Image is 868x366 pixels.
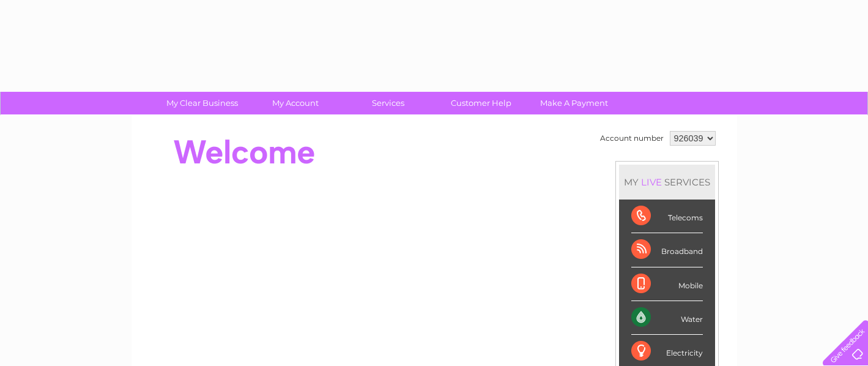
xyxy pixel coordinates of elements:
[152,92,253,114] a: My Clear Business
[431,92,532,114] a: Customer Help
[631,267,703,301] div: Mobile
[631,200,703,233] div: Telecoms
[245,92,346,114] a: My Account
[631,301,703,335] div: Water
[338,92,439,114] a: Services
[597,128,667,149] td: Account number
[619,165,715,200] div: MY SERVICES
[631,233,703,267] div: Broadband
[524,92,625,114] a: Make A Payment
[639,176,664,188] div: LIVE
